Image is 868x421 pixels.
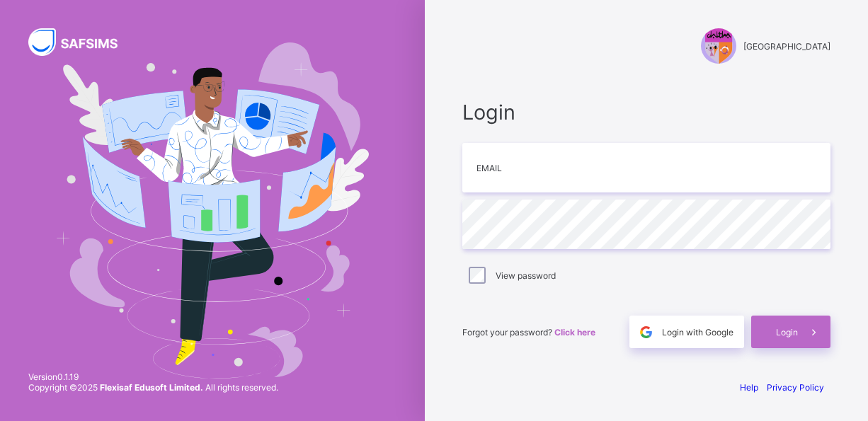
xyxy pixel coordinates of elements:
[776,327,798,338] span: Login
[100,382,203,393] strong: Flexisaf Edusoft Limited.
[28,28,135,56] img: SAFSIMS Logo
[743,41,830,52] span: [GEOGRAPHIC_DATA]
[462,100,830,125] span: Login
[462,327,595,338] span: Forgot your password?
[554,327,595,338] a: Click here
[638,324,654,340] img: google.396cfc9801f0270233282035f929180a.svg
[28,382,278,393] span: Copyright © 2025 All rights reserved.
[767,382,824,393] a: Privacy Policy
[28,371,278,382] span: Version 0.1.19
[496,270,556,281] label: View password
[662,327,733,338] span: Login with Google
[740,382,758,393] a: Help
[56,42,370,379] img: Hero Image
